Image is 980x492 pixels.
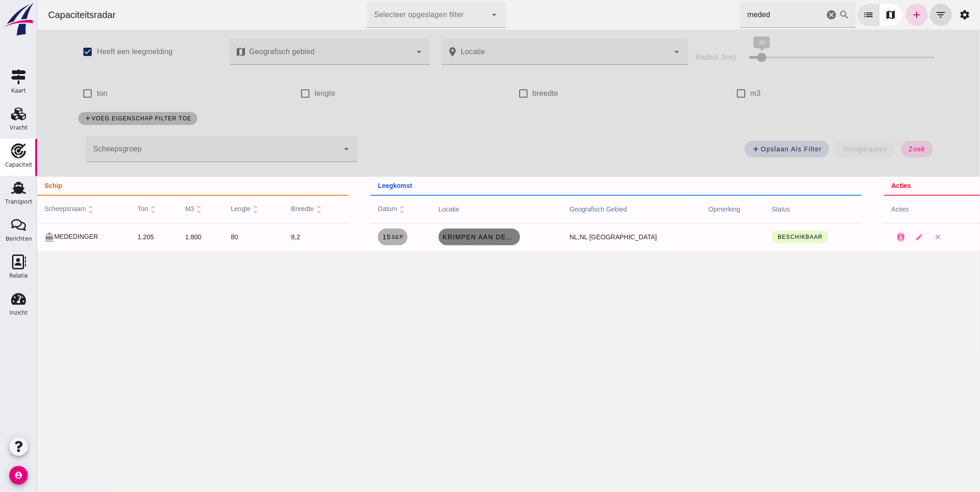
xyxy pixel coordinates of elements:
span: terugdraaien [805,145,851,153]
span: datum [341,205,370,212]
i: contacts [860,233,868,241]
div: Inzicht [9,310,28,316]
th: acties [847,177,943,195]
span: zoek [871,145,888,153]
span: 15 [345,233,367,241]
a: 15sep [341,229,371,245]
div: Transport [5,199,32,205]
i: unfold_more [49,205,59,214]
i: close [897,233,905,241]
i: directions_boat [7,232,17,242]
span: ton [101,205,121,212]
th: locatie [394,195,525,223]
i: filter_list [898,9,910,20]
i: search [802,9,813,20]
span: m3 [148,205,167,212]
button: voeg eigenschap filter toe [41,112,160,125]
div: Relatie [9,273,28,279]
span: Krimpen aan den IJssel, nl [405,233,479,241]
td: 1.205 [93,223,141,251]
span: Beschikbaar [741,234,786,240]
td: 1.800 [141,223,187,251]
i: unfold_more [277,205,287,214]
button: Beschikbaar [735,230,792,243]
td: 8,2 [247,223,311,251]
div: MEDEDINGER [7,232,86,242]
span: lengte [194,205,223,212]
span: NL, [533,233,543,241]
i: Open [634,46,646,57]
label: m3 [713,81,724,106]
span: NL [GEOGRAPHIC_DATA] [543,233,620,241]
div: Berichten [6,236,32,242]
i: settings [923,9,934,20]
small: sep [354,234,366,240]
i: unfold_more [157,205,167,214]
i: list [826,9,837,20]
a: Krimpen aan den IJssel, nl [402,229,483,245]
button: Opslaan als filter [708,141,792,157]
i: unfold_more [360,205,370,214]
i: map [848,9,860,20]
label: ton [60,81,70,106]
span: breedte [254,205,287,212]
th: geografisch gebied [525,195,664,223]
i: arrow_drop_down [377,46,388,57]
button: zoek [864,141,896,157]
i: unfold_more [111,205,121,214]
i: arrow_drop_down [452,9,463,20]
i: unfold_more [214,205,223,214]
i: arrow_drop_down [304,143,315,155]
i: map [198,46,209,57]
td: 80 [186,223,246,251]
i: add [874,9,886,20]
div: Capaciteitsradar [4,8,86,21]
i: place [410,46,421,57]
div: Vracht [10,125,28,131]
span: scheepsnaam [7,205,59,212]
div: Kaart [11,87,26,93]
label: Heeft een leegmelding [60,39,135,65]
i: add [715,145,723,153]
i: edit [878,233,886,241]
img: logo-small.a267ee39.svg [2,2,35,37]
button: terugdraaien [798,141,858,157]
th: leegkomst [333,177,824,195]
span: Opslaan als filter [715,145,785,153]
label: breedte [496,81,521,106]
div: Capaciteit [5,162,32,168]
span: voeg eigenschap filter toe [47,115,154,122]
label: lengte [278,81,299,106]
th: opmerking [664,195,728,223]
i: account_circle [9,466,28,485]
th: acties [847,195,943,223]
th: status [728,195,825,223]
i: Wis Zoek op scheepsnaam [789,9,800,20]
i: add [47,115,54,122]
